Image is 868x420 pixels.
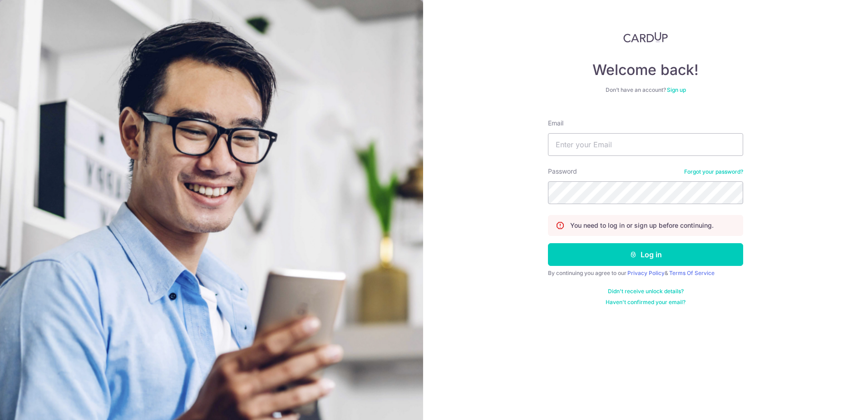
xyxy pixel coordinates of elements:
[548,119,563,128] label: Email
[623,32,668,43] img: CardUp Logo
[606,299,686,306] a: Haven't confirmed your email?
[684,168,743,175] a: Forgot your password?
[627,270,665,276] a: Privacy Policy
[548,133,743,156] input: Enter your Email
[548,86,743,94] div: Don’t have an account?
[548,243,743,266] button: Log in
[608,288,684,295] a: Didn't receive unlock details?
[669,270,715,276] a: Terms Of Service
[548,167,577,176] label: Password
[548,61,743,79] h4: Welcome back!
[570,221,714,230] p: You need to log in or sign up before continuing.
[548,270,743,277] div: By continuing you agree to our &
[667,86,686,93] a: Sign up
